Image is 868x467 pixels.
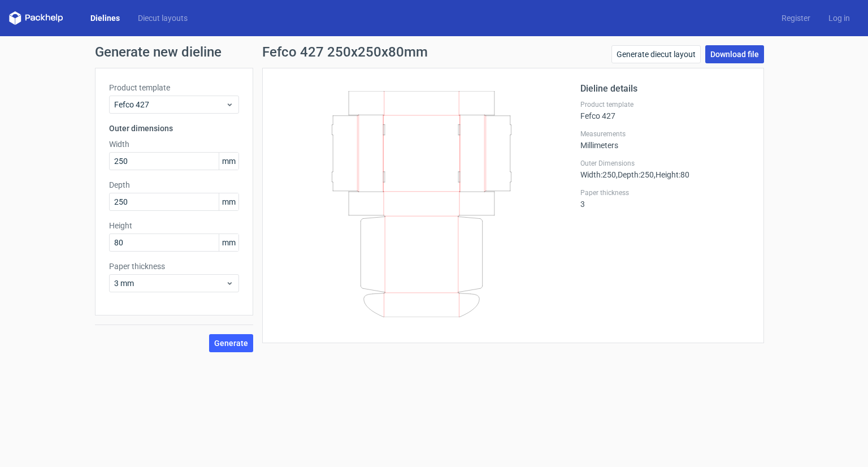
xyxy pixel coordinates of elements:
[219,234,238,251] span: mm
[95,45,773,59] h1: Generate new dieline
[654,170,689,179] span: , Height : 80
[262,45,428,59] h1: Fefco 427 250x250x80mm
[772,12,819,24] a: Register
[219,193,238,210] span: mm
[580,159,750,168] label: Outer Dimensions
[819,12,859,24] a: Log in
[109,82,239,93] label: Product template
[109,220,239,231] label: Height
[580,188,750,209] div: 3
[109,179,239,191] label: Depth
[109,139,239,150] label: Width
[580,129,750,139] label: Measurements
[109,261,239,272] label: Paper thickness
[81,12,129,24] a: Dielines
[114,278,225,289] span: 3 mm
[129,12,197,24] a: Diecut layouts
[616,170,654,179] span: , Depth : 250
[109,123,239,134] h3: Outer dimensions
[209,334,253,352] button: Generate
[580,170,616,179] span: Width : 250
[611,45,701,63] a: Generate diecut layout
[580,129,750,150] div: Millimeters
[214,339,248,347] span: Generate
[580,100,750,109] label: Product template
[580,82,750,96] h2: Dieline details
[219,153,238,170] span: mm
[705,45,764,63] a: Download file
[114,99,225,110] span: Fefco 427
[580,188,750,197] label: Paper thickness
[580,100,750,120] div: Fefco 427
